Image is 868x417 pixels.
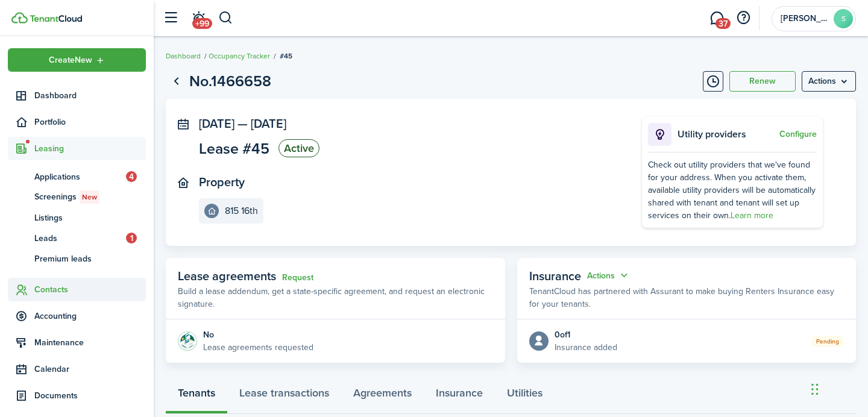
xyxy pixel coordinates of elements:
[8,187,146,207] a: ScreeningsNew
[341,378,424,414] a: Agreements
[811,371,819,407] div: Drag
[555,328,617,341] div: 0 of 1
[555,341,617,354] p: Insurance added
[187,3,210,34] a: Notifications
[811,336,844,347] status: Pending
[166,71,186,92] a: Go back
[705,3,728,34] a: Messaging
[30,15,82,22] img: TenantCloud
[159,7,182,30] button: Open sidebar
[203,341,313,354] p: Lease agreements requested
[34,190,146,204] span: Screenings
[587,269,631,283] button: Open menu
[8,84,146,107] a: Dashboard
[34,212,146,224] span: Listings
[34,336,146,349] span: Maintenance
[82,192,97,202] span: New
[203,328,313,341] div: No
[802,71,856,92] menu-btn: Actions
[34,89,146,102] span: Dashboard
[199,175,245,189] panel-main-title: Property
[731,209,773,222] a: Learn more
[225,205,258,216] e-details-info-title: 815 16th
[8,228,146,248] a: Leads1
[178,331,197,351] img: Agreement e-sign
[8,166,146,187] a: Applications4
[495,378,555,414] a: Utilities
[729,71,796,92] button: Renew
[587,269,631,283] button: Actions
[251,114,286,133] span: [DATE]
[779,130,817,139] button: Configure
[126,171,137,182] span: 4
[529,267,581,285] span: Insurance
[237,114,248,133] span: —
[192,18,212,29] span: +99
[529,285,844,310] p: TenantCloud has partnered with Assurant to make buying Renters Insurance easy for your tenants.
[715,18,731,29] span: 37
[209,51,270,61] a: Occupancy Tracker
[178,285,493,310] p: Build a lease addendum, get a state-specific agreement, and request an electronic signature.
[8,207,146,228] a: Listings
[808,359,868,417] iframe: Chat Widget
[834,9,853,28] avatar-text: S
[34,232,126,245] span: Leads
[678,127,776,142] p: Utility providers
[8,48,146,72] button: Open menu
[34,171,126,183] span: Applications
[703,71,723,92] button: Timeline
[49,56,92,64] span: Create New
[11,12,28,24] img: TenantCloud
[424,378,495,414] a: Insurance
[178,267,276,285] span: Lease agreements
[802,71,856,92] button: Open menu
[34,252,146,265] span: Premium leads
[34,363,146,375] span: Calendar
[189,70,271,93] h1: No.1466658
[781,14,829,23] span: Stevie
[280,51,292,61] span: #45
[199,114,234,133] span: [DATE]
[733,8,753,28] button: Open resource center
[166,51,201,61] a: Dashboard
[218,8,233,28] button: Search
[34,116,146,128] span: Portfolio
[199,141,269,156] span: Lease #45
[34,142,146,155] span: Leasing
[282,273,313,283] a: Request
[278,139,319,157] status: Active
[126,233,137,243] span: 1
[34,310,146,322] span: Accounting
[648,158,817,222] div: Check out utility providers that we've found for your address. When you activate them, available ...
[34,389,146,402] span: Documents
[34,283,146,296] span: Contacts
[227,378,341,414] a: Lease transactions
[8,248,146,269] a: Premium leads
